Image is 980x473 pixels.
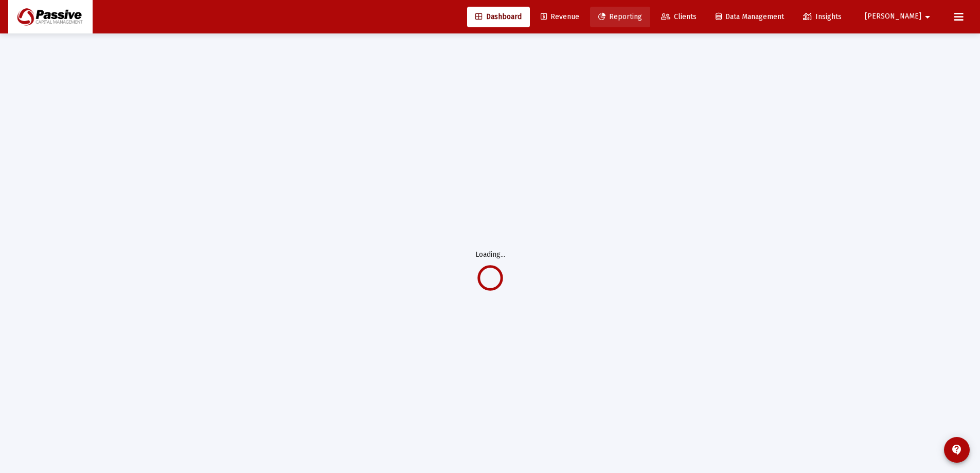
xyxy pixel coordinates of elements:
span: Clients [661,12,697,21]
span: Revenue [541,12,579,21]
button: [PERSON_NAME] [852,6,946,27]
a: Revenue [532,7,587,27]
a: Dashboard [467,7,530,27]
span: [PERSON_NAME] [865,12,921,21]
a: Reporting [590,7,650,27]
mat-icon: contact_support [951,444,963,456]
span: Reporting [598,12,642,21]
img: Dashboard [16,7,85,27]
span: Dashboard [475,12,522,21]
a: Clients [653,7,705,27]
mat-icon: arrow_drop_down [921,7,934,27]
span: Data Management [716,12,784,21]
span: Insights [803,12,842,21]
a: Data Management [707,7,792,27]
a: Insights [795,7,850,27]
